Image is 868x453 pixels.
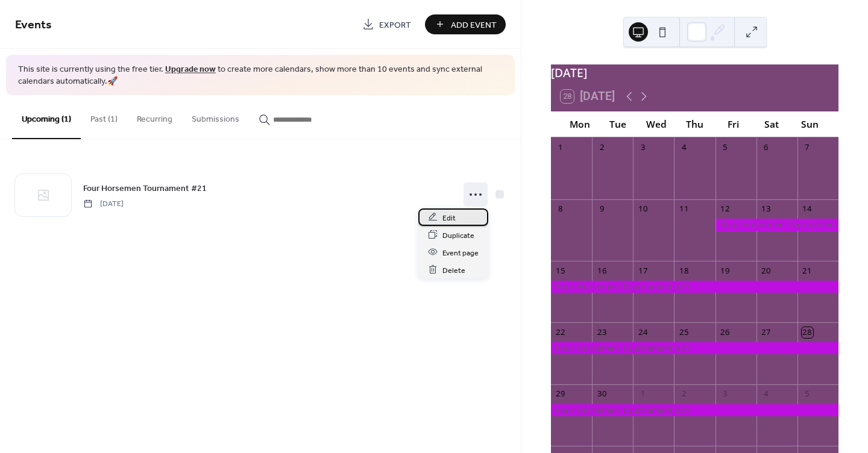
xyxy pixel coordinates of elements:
span: Add Event [451,19,497,31]
div: 9 [596,204,607,214]
div: Mon [561,111,599,137]
div: 3 [720,389,731,399]
span: Duplicate [442,229,474,242]
a: Four Horsemen Tournament #21 [83,181,207,195]
div: Four Horsemen Tournament #21 [551,342,838,354]
div: 30 [596,389,607,399]
div: 27 [761,327,772,338]
button: Submissions [182,95,249,138]
button: Past (1) [81,95,127,138]
div: 2 [596,142,607,152]
button: Upcoming (1) [12,95,81,139]
div: 20 [761,265,772,276]
div: 4 [679,142,690,152]
div: 14 [802,204,813,214]
div: 1 [637,389,648,399]
div: [DATE] [551,64,838,82]
div: Four Horsemen Tournament #21 [551,281,838,293]
div: 11 [679,204,690,214]
button: Recurring [127,95,182,138]
div: 12 [720,204,731,214]
div: 23 [596,327,607,338]
div: 8 [555,204,566,214]
div: 13 [761,204,772,214]
div: 15 [555,265,566,276]
div: 21 [802,265,813,276]
a: Upgrade now [165,61,216,78]
span: [DATE] [83,198,124,209]
div: Thu [676,111,714,137]
div: 5 [802,389,813,399]
div: 7 [802,142,813,152]
div: 28 [802,327,813,338]
div: 29 [555,389,566,399]
div: 24 [637,327,648,338]
div: 5 [720,142,731,152]
span: Events [15,13,52,37]
div: 3 [637,142,648,152]
div: 2 [679,389,690,399]
div: Four Horsemen Tournament #21 [715,219,838,231]
span: Delete [442,264,465,276]
div: 6 [761,142,772,152]
span: Export [379,19,411,31]
div: 16 [596,265,607,276]
div: Fri [714,111,752,137]
span: Event page [442,246,479,259]
div: 22 [555,327,566,338]
div: 25 [679,327,690,338]
div: Tue [599,111,638,137]
div: 4 [761,389,772,399]
div: Wed [637,111,676,137]
a: Export [353,14,420,34]
div: 1 [555,142,566,152]
div: 17 [637,265,648,276]
div: Four Horsemen Tournament #21 [551,404,838,416]
div: 10 [637,204,648,214]
span: Edit [442,211,456,224]
div: 26 [720,327,731,338]
button: Add Event [425,14,506,34]
div: Sun [790,111,829,137]
div: 18 [679,265,690,276]
span: This site is currently using the free tier. to create more calendars, show more than 10 events an... [18,64,503,87]
div: 19 [720,265,731,276]
div: Sat [752,111,791,137]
